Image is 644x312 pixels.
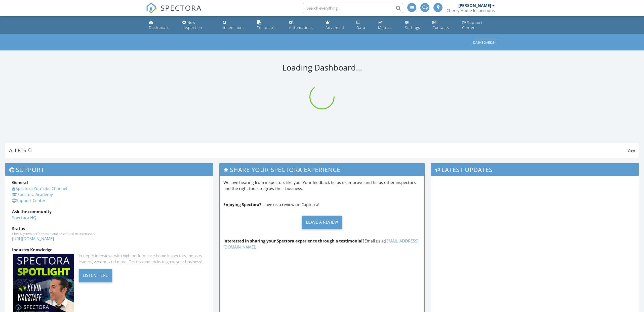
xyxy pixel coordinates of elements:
a: Support Center [460,18,497,32]
a: Metrics [376,18,399,32]
strong: Interested in sharing your Spectora experience through a testimonial? [223,238,365,244]
div: Metrics [378,25,392,30]
div: Templates [257,25,276,30]
a: Spectora Academy [12,192,53,197]
a: Listen Here [79,272,112,278]
strong: General [12,180,28,185]
div: Status [12,226,206,232]
div: Dashboards [473,41,496,44]
p: We love hearing from inspectors like you! Your feedback helps us improve and helps other inspecto... [223,179,421,192]
h3: Support [5,163,213,176]
div: Cherry Home Inspections [447,8,495,13]
div: In-depth interviews with high-performance home inspectors, industry leaders, vendors and more. Ge... [79,253,206,265]
a: Templates [255,18,283,32]
div: Alerts [9,147,628,154]
div: Automations [289,25,313,30]
a: Settings [403,18,426,32]
a: Automations (Advanced) [287,18,319,32]
a: Leave a Review [223,212,421,233]
p: Email us at . [223,238,421,250]
div: Advanced [326,25,344,30]
a: Contacts [430,18,456,32]
div: New Inspection [182,20,202,30]
a: Spectora YouTube Channel [12,186,67,191]
p: Leave us a review on Capterra! [223,202,421,208]
strong: Enjoying Spectora? [223,202,261,207]
a: Support Center [12,198,46,203]
h3: Latest Updates [431,163,639,176]
h3: Share Your Spectora Experience [220,163,424,176]
div: Check system performance and scheduled maintenance. [12,232,206,236]
div: Dashboard [149,25,170,30]
div: Settings [405,25,420,30]
a: Spectora HQ [12,215,36,220]
span: SPECTORA [160,3,202,13]
div: Leave a Review [302,216,342,229]
div: [PERSON_NAME] [458,3,491,8]
a: Advanced [324,18,350,32]
a: [EMAIL_ADDRESS][DOMAIN_NAME] [223,238,419,250]
div: Contacts [432,25,449,30]
div: Support Center [462,20,482,30]
a: New Inspection [180,18,217,32]
img: The Best Home Inspection Software - Spectora [146,3,157,14]
input: Search everything... [303,3,403,13]
a: [URL][DOMAIN_NAME] [12,236,54,241]
a: Inspections [221,18,251,32]
a: Data [354,18,372,32]
span: View [628,148,635,153]
div: Industry Knowledge [12,247,206,253]
a: SPECTORA [146,7,202,17]
div: Ask the community [12,209,206,215]
div: Listen Here [79,269,112,282]
div: Inspections [223,25,245,30]
div: Data [356,25,365,30]
a: Dashboard [147,18,176,32]
button: Dashboards [471,39,498,46]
